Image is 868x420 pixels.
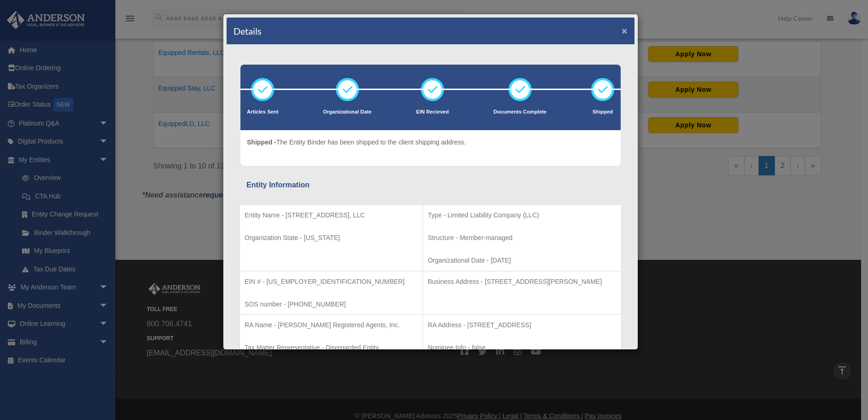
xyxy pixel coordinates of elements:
p: The Entity Binder has been shipped to the client shipping address. [247,137,466,148]
span: Shipped - [247,138,276,146]
p: Articles Sent [247,108,278,117]
p: Shipped [591,108,614,117]
p: EIN # - [US_EMPLOYER_IDENTIFICATION_NUMBER] [245,276,418,288]
p: Organizational Date [323,108,371,117]
p: RA Address - [STREET_ADDRESS] [428,319,617,331]
p: SOS number - [PHONE_NUMBER] [245,299,418,310]
p: Business Address - [STREET_ADDRESS][PERSON_NAME] [428,276,617,288]
p: Nominee Info - false [428,342,617,354]
button: × [622,26,628,36]
div: Entity Information [246,179,615,192]
p: Organization State - [US_STATE] [245,232,418,244]
p: Structure - Member-managed [428,232,617,244]
h4: Details [233,24,262,37]
p: RA Name - [PERSON_NAME] Registered Agents, Inc. [245,319,418,331]
p: Type - Limited Liability Company (LLC) [428,210,617,221]
p: Organizational Date - [DATE] [428,255,617,266]
p: Tax Matter Representative - Disregarded Entity [245,342,418,354]
p: Documents Complete [493,108,546,117]
p: EIN Recieved [416,108,449,117]
p: Entity Name - [STREET_ADDRESS], LLC [245,210,418,221]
